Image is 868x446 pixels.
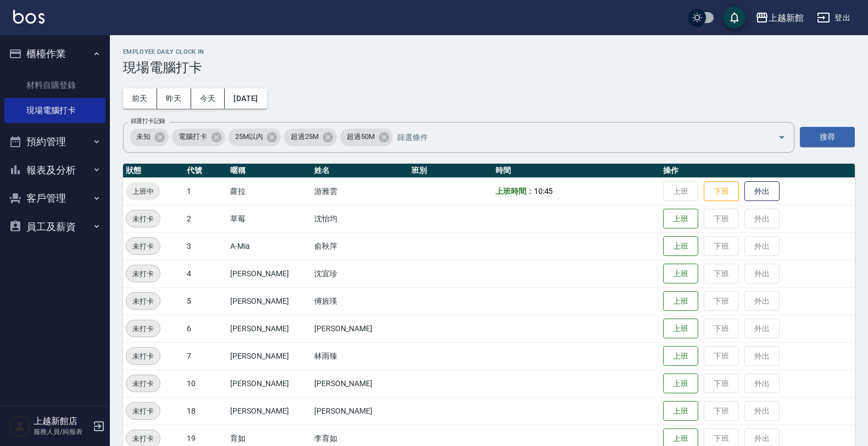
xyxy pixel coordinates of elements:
[311,177,409,205] td: 游雅雲
[751,7,808,29] button: 上越新館
[663,236,698,257] button: 上班
[284,129,337,146] div: 超過25M
[126,323,160,335] span: 未打卡
[4,156,105,185] button: 報表及分析
[311,315,409,342] td: [PERSON_NAME]
[704,181,739,202] button: 下班
[340,129,393,146] div: 超過50M
[227,315,311,342] td: [PERSON_NAME]
[126,296,160,307] span: 未打卡
[311,370,409,397] td: [PERSON_NAME]
[227,397,311,425] td: [PERSON_NAME]
[663,319,698,339] button: 上班
[157,88,191,109] button: 昨天
[534,187,553,196] span: 10:45
[744,181,780,202] button: 外出
[227,232,311,260] td: A-Mia
[227,177,311,205] td: 蘿拉
[663,373,698,394] button: 上班
[126,350,160,362] span: 未打卡
[123,48,855,55] h2: Employee Daily Clock In
[34,416,90,427] h5: 上越新館店
[311,342,409,370] td: 林雨臻
[225,88,266,109] button: [DATE]
[800,127,855,147] button: 搜尋
[4,98,105,123] a: 現場電腦打卡
[227,370,311,397] td: [PERSON_NAME]
[663,346,698,366] button: 上班
[172,131,214,142] span: 電腦打卡
[311,397,409,425] td: [PERSON_NAME]
[184,397,227,425] td: 18
[184,370,227,397] td: 10
[663,264,698,284] button: 上班
[394,127,759,147] input: 篩選條件
[311,232,409,260] td: 俞秋萍
[4,40,105,68] button: 櫃檯作業
[496,187,534,196] b: 上班時間：
[663,291,698,311] button: 上班
[493,164,660,178] th: 時間
[227,287,311,315] td: [PERSON_NAME]
[660,164,855,178] th: 操作
[126,405,160,417] span: 未打卡
[13,10,44,24] img: Logo
[9,415,31,437] img: Person
[184,205,227,232] td: 2
[227,164,311,178] th: 暱稱
[769,11,804,25] div: 上越新館
[123,164,184,178] th: 狀態
[126,433,160,444] span: 未打卡
[4,127,105,156] button: 預約管理
[126,268,160,280] span: 未打卡
[184,177,227,205] td: 1
[311,164,409,178] th: 姓名
[4,73,105,98] a: 材料自購登錄
[126,378,160,389] span: 未打卡
[184,232,227,260] td: 3
[184,287,227,315] td: 5
[130,131,157,142] span: 未知
[131,117,165,125] label: 篩選打卡記錄
[123,60,855,75] h3: 現場電腦打卡
[123,88,157,109] button: 前天
[34,427,90,437] p: 服務人員/純報表
[4,213,105,241] button: 員工及薪資
[773,129,791,146] button: Open
[172,129,225,146] div: 電腦打卡
[311,287,409,315] td: 傅旌瑛
[227,342,311,370] td: [PERSON_NAME]
[409,164,493,178] th: 班別
[813,8,855,28] button: 登出
[663,209,698,229] button: 上班
[340,131,381,142] span: 超過50M
[284,131,325,142] span: 超過25M
[311,260,409,287] td: 沈宜珍
[229,131,270,142] span: 25M以內
[227,260,311,287] td: [PERSON_NAME]
[663,401,698,421] button: 上班
[191,88,225,109] button: 今天
[184,315,227,342] td: 6
[184,260,227,287] td: 4
[4,184,105,213] button: 客戶管理
[724,7,745,29] button: save
[130,129,169,146] div: 未知
[126,213,160,225] span: 未打卡
[126,241,160,252] span: 未打卡
[311,205,409,232] td: 沈怡均
[126,186,160,197] span: 上班中
[184,342,227,370] td: 7
[184,164,227,178] th: 代號
[227,205,311,232] td: 草莓
[229,129,281,146] div: 25M以內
